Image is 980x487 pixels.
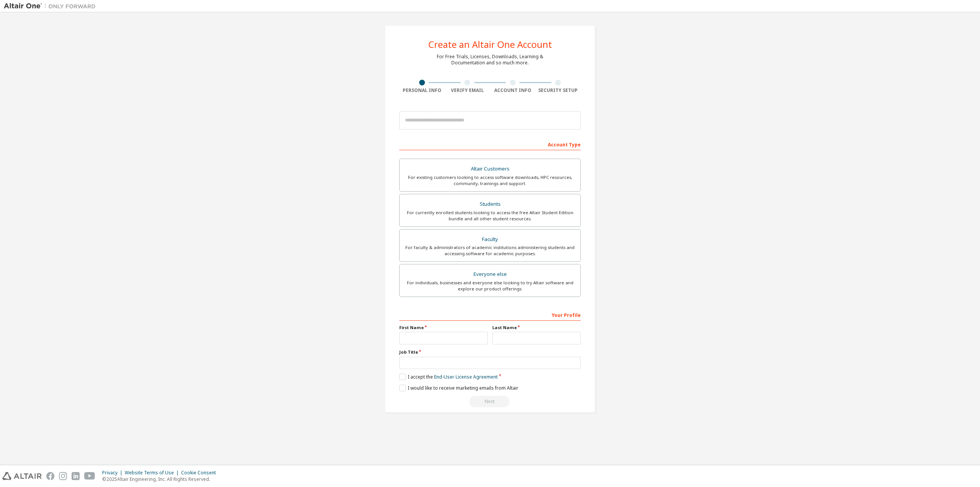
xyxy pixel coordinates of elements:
[404,210,576,222] div: For currently enrolled students looking to access the free Altair Student Edition bundle and all ...
[434,374,498,380] a: End-User License Agreement
[404,174,576,187] div: For existing customers looking to access software downloads, HPC resources, community, trainings ...
[404,244,576,257] div: For faculty & administrators of academic institutions administering students and accessing softwa...
[404,164,576,174] div: Altair Customers
[404,280,576,292] div: For individuals, businesses and everyone else looking to try Altair software and explore our prod...
[46,472,54,480] img: facebook.svg
[399,374,498,380] label: I accept the
[399,349,581,355] label: Job Title
[445,87,490,93] div: Verify Email
[125,470,181,476] div: Website Terms of Use
[399,385,518,391] label: I would like to receive marketing emails from Altair
[536,87,581,93] div: Security Setup
[404,269,576,280] div: Everyone else
[437,54,543,66] div: For Free Trials, Licenses, Downloads, Learning & Documentation and so much more.
[404,199,576,210] div: Students
[4,2,100,10] img: Altair One
[399,325,488,331] label: First Name
[399,138,581,150] div: Account Type
[428,40,552,49] div: Create an Altair One Account
[404,234,576,245] div: Faculty
[399,396,581,407] div: Read and acccept EULA to continue
[492,325,581,331] label: Last Name
[490,87,536,93] div: Account Info
[2,472,42,480] img: altair_logo.svg
[59,472,67,480] img: instagram.svg
[102,470,125,476] div: Privacy
[399,308,581,321] div: Your Profile
[399,87,445,93] div: Personal Info
[102,476,220,482] p: © 2025 Altair Engineering, Inc. All Rights Reserved.
[181,470,220,476] div: Cookie Consent
[72,472,80,480] img: linkedin.svg
[84,472,95,480] img: youtube.svg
